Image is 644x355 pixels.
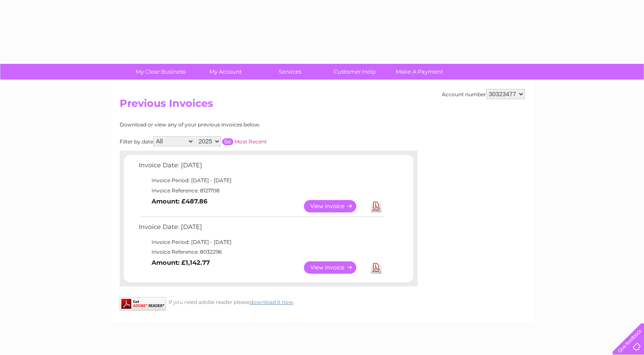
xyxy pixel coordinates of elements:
[137,237,386,247] td: Invoice Period: [DATE] - [DATE]
[120,97,525,114] h2: Previous Invoices
[137,160,386,175] td: Invoice Date: [DATE]
[371,200,381,212] a: Download
[250,299,293,305] a: download it now
[137,221,386,237] td: Invoice Date: [DATE]
[384,64,455,80] a: Make A Payment
[304,261,366,274] a: View
[371,261,381,274] a: Download
[255,64,325,80] a: Services
[137,175,386,186] td: Invoice Period: [DATE] - [DATE]
[152,259,210,266] b: Amount: £1,142.77
[120,136,343,146] div: Filter by date
[190,64,260,80] a: My Account
[235,138,267,145] a: Most Recent
[137,247,386,257] td: Invoice Reference: 8032296
[442,89,525,99] div: Account number
[137,186,386,196] td: Invoice Reference: 8121708
[152,198,207,205] b: Amount: £487.86
[126,64,196,80] a: My Clear Business
[120,122,343,128] div: Download or view any of your previous invoices below.
[320,64,390,80] a: Customer Help
[304,200,366,212] a: View
[120,297,418,305] div: If you need adobe reader please .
